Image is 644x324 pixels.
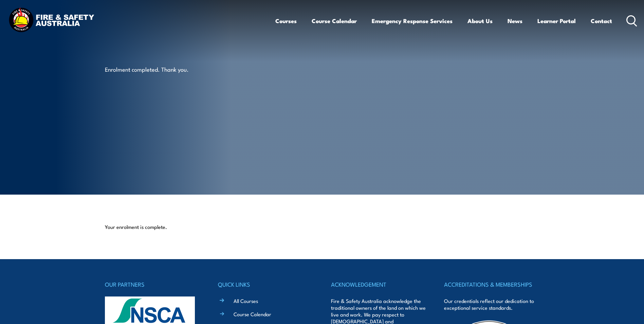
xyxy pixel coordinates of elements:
h4: ACKNOWLEDGEMENT [331,280,426,289]
a: Contact [591,12,612,30]
a: Course Calendar [234,310,271,318]
p: Enrolment completed. Thank you. [105,65,229,73]
a: Emergency Response Services [372,12,453,30]
a: News [508,12,522,30]
p: Our credentials reflect our dedication to exceptional service standards. [444,298,539,311]
a: All Courses [234,297,258,304]
h4: ACCREDITATIONS & MEMBERSHIPS [444,280,539,289]
h4: QUICK LINKS [218,280,313,289]
a: About Us [467,12,493,30]
a: Learner Portal [537,12,576,30]
p: Your enrolment is complete. [105,223,539,230]
h4: OUR PARTNERS [105,280,200,289]
a: Course Calendar [312,12,357,30]
a: Courses [275,12,297,30]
